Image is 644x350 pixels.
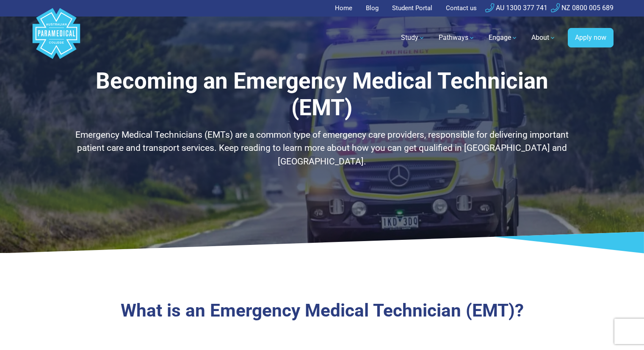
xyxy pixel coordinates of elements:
[75,300,570,322] h3: What is an Emergency Medical Technician (EMT)?
[551,4,614,12] a: NZ 0800 005 689
[75,128,570,169] p: Emergency Medical Technicians (EMTs) are a common type of emergency care providers, responsible f...
[396,26,430,50] a: Study
[526,26,561,50] a: About
[75,68,570,122] h1: Becoming an Emergency Medical Technician (EMT)
[568,28,614,47] a: Apply now
[434,26,480,50] a: Pathways
[485,4,547,12] a: AU 1300 377 741
[31,17,82,59] a: Australian Paramedical College
[484,26,523,50] a: Engage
